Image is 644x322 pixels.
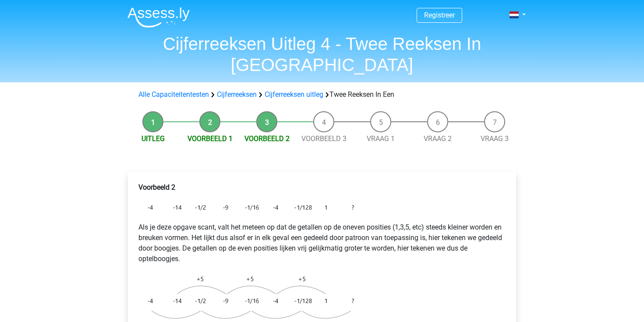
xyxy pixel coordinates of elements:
a: Registreer [424,11,455,19]
a: Vraag 3 [481,134,509,143]
a: Voorbeeld 3 [301,134,347,143]
h1: Cijferreeksen Uitleg 4 - Twee Reeksen In [GEOGRAPHIC_DATA] [120,33,524,75]
p: Als je deze opgave scant, valt het meteen op dat de getallen op de oneven posities (1,3,5, etc) s... [138,222,506,264]
a: Cijferreeksen [217,90,257,99]
a: Uitleg [142,134,165,143]
img: Intertwinging_example_2_1.png [138,200,357,215]
a: Vraag 1 [367,134,395,143]
a: Alle Capaciteitentesten [138,90,209,99]
img: Assessly [127,7,190,28]
a: Vraag 2 [424,134,452,143]
a: Voorbeeld 1 [188,134,233,143]
b: Voorbeeld 2 [138,183,175,191]
a: Voorbeeld 2 [244,134,290,143]
a: Cijferreeksen uitleg [265,90,323,99]
div: Twee Reeksen In Een [135,89,509,100]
